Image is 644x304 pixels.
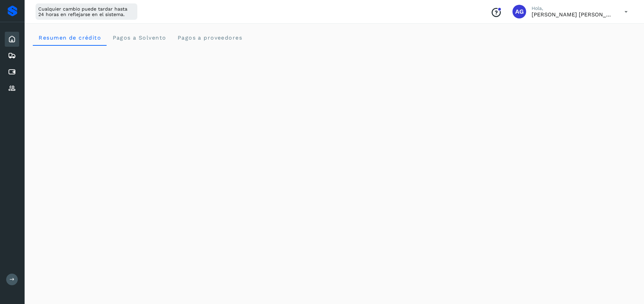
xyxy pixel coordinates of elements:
p: Abigail Gonzalez Leon [532,11,614,18]
p: Hola, [532,5,614,11]
div: Embarques [5,48,19,63]
span: Pagos a proveedores [177,34,242,41]
div: Cualquier cambio puede tardar hasta 24 horas en reflejarse en el sistema. [36,3,137,20]
div: Proveedores [5,81,19,96]
div: Cuentas por pagar [5,64,19,79]
span: Resumen de crédito [38,34,101,41]
div: Inicio [5,32,19,47]
span: Pagos a Solvento [112,34,166,41]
